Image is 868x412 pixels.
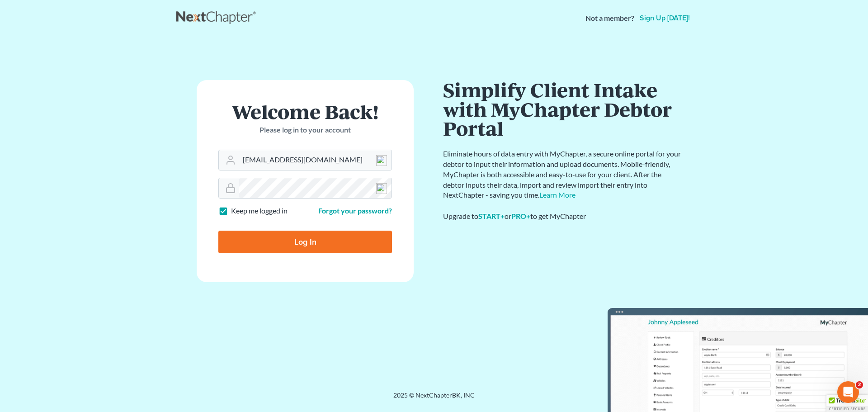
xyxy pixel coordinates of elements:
[826,395,868,412] div: TrustedSite Certified
[176,391,692,407] div: 2025 © NextChapterBK, INC
[837,381,859,403] iframe: Intercom live chat
[478,212,505,220] a: START+
[376,183,387,194] img: npw-badge-icon-locked.svg
[218,231,392,253] input: Log In
[443,149,683,200] p: Eliminate hours of data entry with MyChapter, a secure online portal for your debtor to input the...
[539,190,576,199] a: Learn More
[318,206,392,215] a: Forgot your password?
[638,14,692,22] a: Sign up [DATE]!
[231,206,288,216] label: Keep me logged in
[239,150,392,170] input: Email Address
[443,211,683,222] div: Upgrade to or to get MyChapter
[585,13,634,24] strong: Not a member?
[511,212,530,220] a: PRO+
[443,80,683,138] h1: Simplify Client Intake with MyChapter Debtor Portal
[218,125,392,135] p: Please log in to your account
[218,102,392,121] h1: Welcome Back!
[376,155,387,166] img: npw-badge-icon-locked.svg
[856,381,863,388] span: 2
